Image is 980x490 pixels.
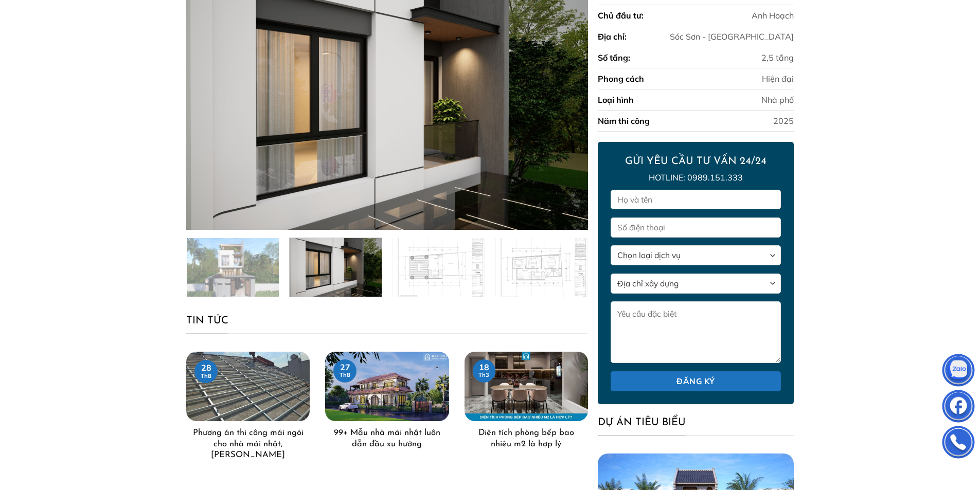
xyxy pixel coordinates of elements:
form: Form liên hệ [598,142,793,404]
div: Anh Hoạch [752,9,794,22]
img: 99+ Mẫu nhà mái nhật luôn dẫn đầu xu hướng 21 [325,352,449,421]
div: Loại hình [598,94,634,106]
a: 99+ Mẫu nhà mái nhật luôn dẫn đầu xu hướng [330,428,443,450]
a: Diện tích phòng bếp bao nhiêu m2 là hợp lý [470,428,583,450]
a: Phương án thi công mái ngói cho nhà mái nhật, [PERSON_NAME] [191,428,305,461]
div: Số tầng: [598,51,630,64]
div: Địa chỉ: [598,30,627,43]
div: Sóc Sơn - [GEOGRAPHIC_DATA] [670,30,794,43]
img: Zalo [943,356,974,387]
div: 2,5 tầng [761,51,794,64]
span: Tin tức [186,313,228,334]
div: 2025 [773,115,794,127]
div: Nhà phố [761,94,794,106]
img: Nhà phố 2,5 tầng - Anh Hoạch - Sóc Sơn 11 [187,238,279,299]
div: Chủ đầu tư: [598,9,644,22]
p: Hotline: 0989.151.333 [611,171,780,185]
span: DỰ ÁN TIÊU BIỂU [598,414,686,436]
img: Nhà phố 2,5 tầng - Anh Hoạch - Sóc Sơn 12 [290,235,382,297]
div: Năm thi công [598,115,650,127]
img: Phương án thi công mái ngói cho nhà mái nhật, mái thái 16 [186,352,310,421]
img: Nhà phố 2,5 tầng - Anh Hoạch - Sóc Sơn 13 [393,238,485,299]
div: Hiện đại [762,72,794,85]
input: Đăng ký [611,371,780,391]
img: Diện tích phòng bếp bao nhiêu m2 là hợp lý 101 [465,352,588,421]
div: Phong cách [598,72,644,85]
img: Facebook [943,392,974,423]
input: Số điện thoại [611,217,780,238]
input: Họ và tên [611,190,780,210]
img: Nhà phố 2,5 tầng - Anh Hoạch - Sóc Sơn 14 [495,238,587,299]
img: Phone [943,428,974,459]
h2: GỬI YÊU CẦU TƯ VẤN 24/24 [611,155,780,168]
